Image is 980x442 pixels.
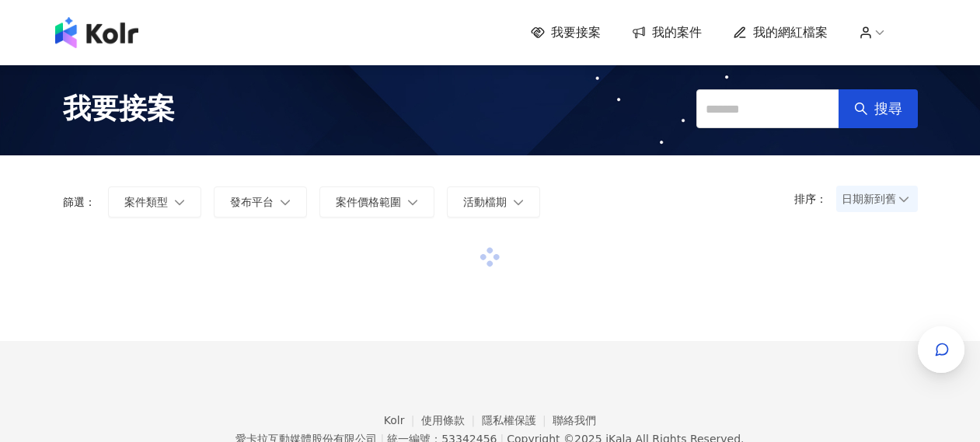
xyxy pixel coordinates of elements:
button: 案件類型 [108,186,201,218]
a: 隱私權保護 [482,414,553,426]
a: 使用條款 [421,414,482,426]
span: 搜尋 [874,100,902,117]
a: 聯絡我們 [553,414,596,426]
p: 排序： [794,193,836,205]
img: logo [55,17,138,48]
a: 我的網紅檔案 [733,24,828,41]
span: search [854,102,868,116]
span: 案件類型 [124,196,168,208]
button: 搜尋 [839,89,918,128]
span: 活動檔期 [463,196,507,208]
span: 日期新到舊 [842,187,912,211]
span: 發布平台 [230,196,274,208]
a: 我的案件 [632,24,702,41]
a: Kolr [384,414,421,426]
span: 案件價格範圍 [336,196,401,208]
span: 我的案件 [652,24,702,41]
span: 我的網紅檔案 [753,24,828,41]
span: 我要接案 [63,89,175,128]
span: 我要接案 [551,24,601,41]
a: 我要接案 [531,24,601,41]
button: 案件價格範圍 [319,186,434,218]
p: 篩選： [63,196,96,208]
button: 發布平台 [214,186,307,218]
button: 活動檔期 [447,186,540,218]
